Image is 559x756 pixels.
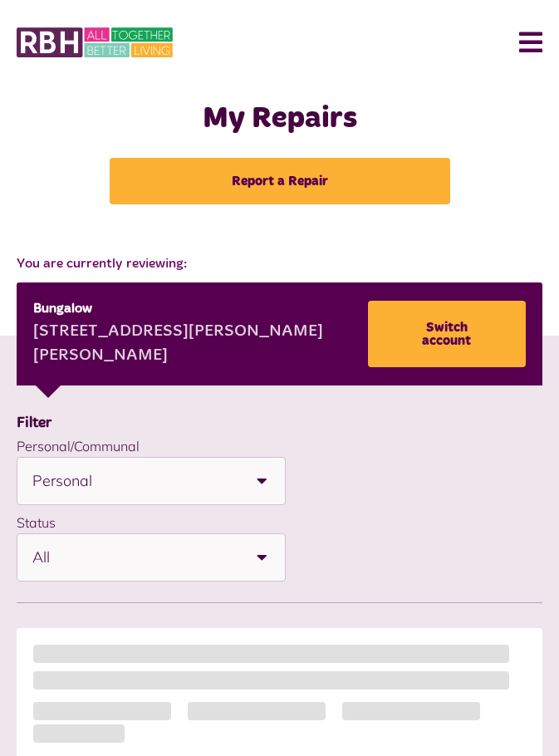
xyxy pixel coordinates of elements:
[110,158,450,204] a: Report a Repair
[368,301,526,367] a: Switch account
[17,101,542,137] h1: My Repairs
[33,320,368,369] div: [STREET_ADDRESS][PERSON_NAME][PERSON_NAME]
[17,254,542,274] span: You are currently reviewing:
[17,25,173,60] img: MyRBH
[33,299,368,319] div: Bungalow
